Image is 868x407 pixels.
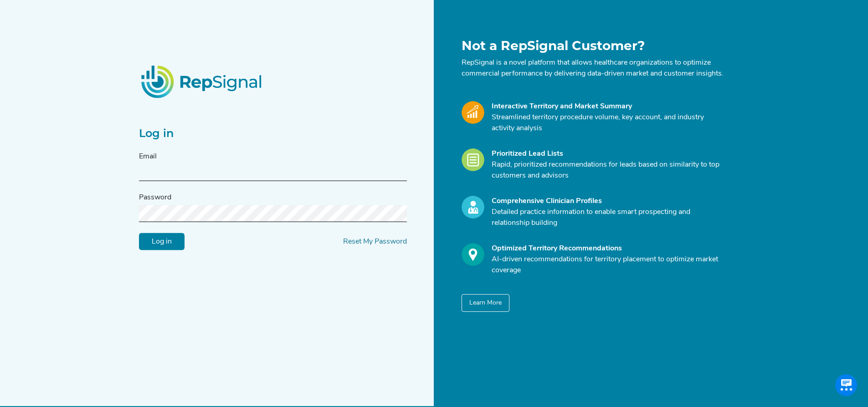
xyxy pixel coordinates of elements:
p: AI-driven recommendations for territory placement to optimize market coverage [492,254,724,276]
label: Password [139,192,171,203]
div: Comprehensive Clinician Profiles [492,196,724,207]
p: Detailed practice information to enable smart prospecting and relationship building [492,207,724,229]
h2: Log in [139,127,407,140]
button: Learn More [462,294,509,312]
div: Prioritized Lead Lists [492,148,724,159]
img: Optimize_Icon.261f85db.svg [462,243,484,266]
h1: Not a RepSignal Customer? [462,38,724,54]
img: Leads_Icon.28e8c528.svg [462,148,484,171]
img: RepSignalLogo.20539ed3.png [130,54,275,109]
div: Interactive Territory and Market Summary [492,101,724,112]
p: Rapid, prioritized recommendations for leads based on similarity to top customers and advisors [492,159,724,181]
a: Reset My Password [343,238,407,245]
img: Market_Icon.a700a4ad.svg [462,101,484,124]
input: Log in [139,233,185,250]
label: Email [139,151,157,162]
div: Optimized Territory Recommendations [492,243,724,254]
p: RepSignal is a novel platform that allows healthcare organizations to optimize commercial perform... [462,57,724,79]
img: Profile_Icon.739e2aba.svg [462,196,484,219]
p: Streamlined territory procedure volume, key account, and industry activity analysis [492,112,724,134]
